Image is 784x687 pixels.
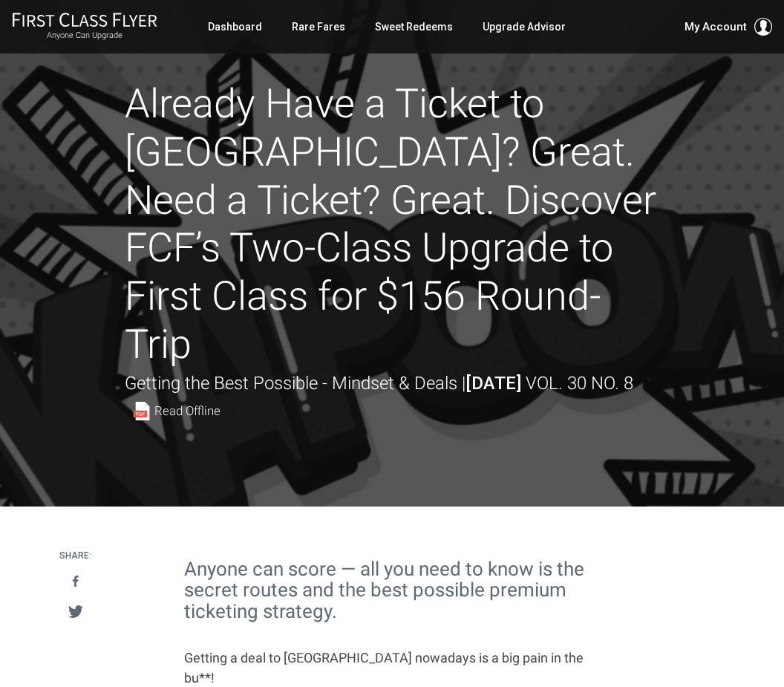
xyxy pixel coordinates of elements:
[132,402,151,420] img: pdf-file.svg
[60,568,91,596] a: Share
[132,402,220,420] a: Read Offline
[12,30,157,41] small: Anyone Can Upgrade
[375,13,453,40] a: Sweet Redeems
[208,13,262,40] a: Dashboard
[125,80,659,369] h1: Already Have a Ticket to [GEOGRAPHIC_DATA]? Great. Need a Ticket? Great. Discover FCF’s Two-Class...
[184,559,600,622] h2: Anyone can score — all you need to know is the secret routes and the best possible premium ticket...
[526,373,633,394] span: Vol. 30 No. 8
[685,18,772,36] button: My Account
[12,12,157,42] a: First Class FlyerAnyone Can Upgrade
[154,405,220,417] span: Read Offline
[465,373,521,394] strong: [DATE]
[59,551,91,561] h4: Share:
[12,12,157,27] img: First Class Flyer
[60,598,91,625] a: Tweet
[292,13,345,40] a: Rare Fares
[685,18,747,36] span: My Account
[125,369,659,426] div: Getting the Best Possible - Mindset & Deals |
[483,13,566,40] a: Upgrade Advisor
